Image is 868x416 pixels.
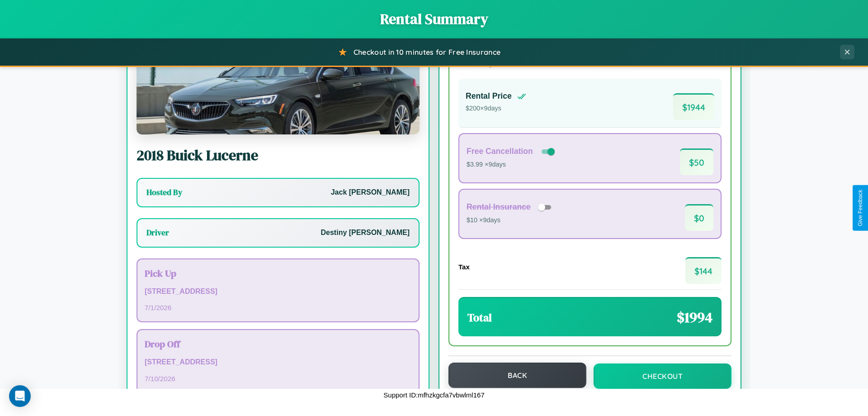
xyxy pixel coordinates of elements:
[145,267,411,280] h3: Pick Up
[383,389,484,401] p: Support ID: mfhzkgcfa7vbwlml167
[685,204,713,231] span: $ 0
[137,44,420,134] img: Buick Lucerne
[680,148,713,175] span: $ 50
[9,9,859,29] h1: Rental Summary
[9,385,31,407] div: Open Intercom Messenger
[137,145,420,165] h2: 2018 Buick Lucerne
[857,190,863,226] div: Give Feedback
[354,48,500,57] span: Checkout in 10 minutes for Free Insurance
[677,307,712,327] span: $ 1994
[146,227,169,238] h3: Driver
[146,187,182,198] h3: Hosted By
[467,202,531,212] h4: Rental Insurance
[594,363,731,389] button: Checkout
[673,93,714,120] span: $ 1944
[145,301,411,314] p: 7 / 1 / 2026
[448,363,586,388] button: Back
[466,91,512,101] h4: Rental Price
[321,226,410,239] p: Destiny [PERSON_NAME]
[467,310,492,325] h3: Total
[467,159,557,171] p: $3.99 × 9 days
[145,285,411,298] p: [STREET_ADDRESS]
[458,263,470,271] h4: Tax
[685,257,722,284] span: $ 144
[331,186,410,199] p: Jack [PERSON_NAME]
[145,356,411,369] p: [STREET_ADDRESS]
[145,337,411,350] h3: Drop Off
[467,215,554,226] p: $10 × 9 days
[466,103,526,115] p: $ 200 × 9 days
[145,373,411,385] p: 7 / 10 / 2026
[467,147,533,156] h4: Free Cancellation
